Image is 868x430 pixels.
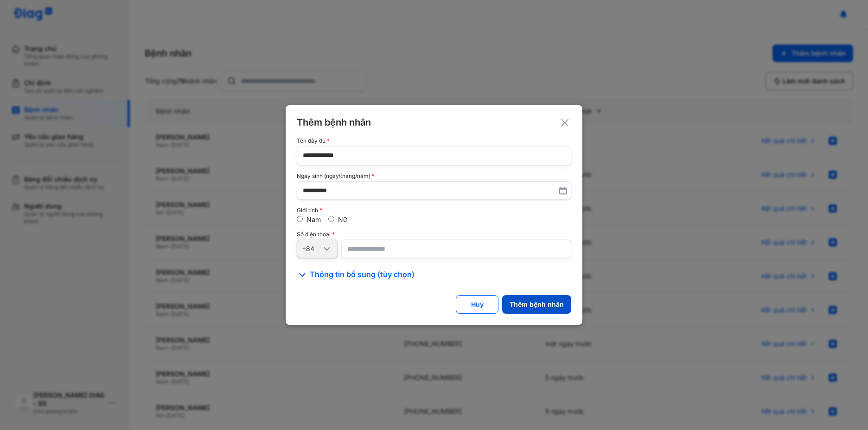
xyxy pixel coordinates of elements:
[338,215,347,223] label: Nữ
[297,116,571,128] div: Thêm bệnh nhân
[297,207,571,214] div: Giới tính
[306,215,321,223] label: Nam
[310,269,415,280] span: Thông tin bổ sung (tùy chọn)
[297,231,571,238] div: Số điện thoại
[510,300,564,309] div: Thêm bệnh nhân
[502,295,571,314] button: Thêm bệnh nhân
[302,245,321,253] div: +84
[297,138,571,144] div: Tên đầy đủ
[297,173,571,179] div: Ngày sinh (ngày/tháng/năm)
[456,295,498,314] button: Huỷ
